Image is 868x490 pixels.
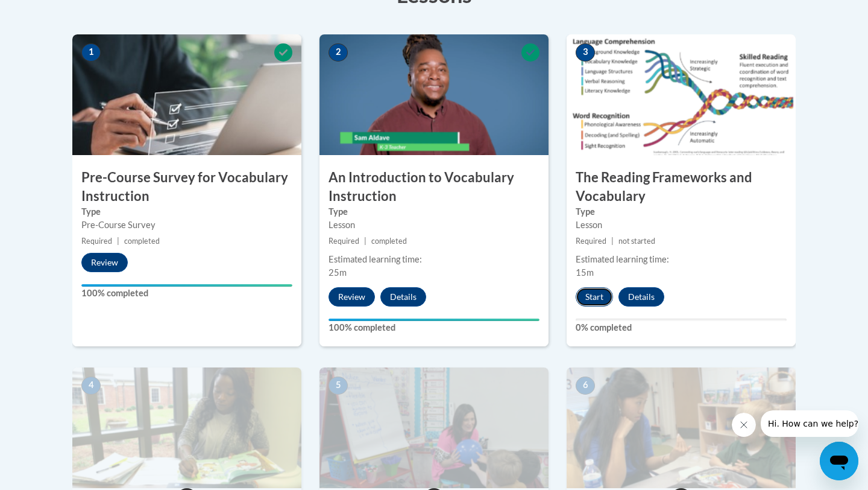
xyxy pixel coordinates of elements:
span: 4 [81,377,101,395]
span: Required [576,237,606,246]
h3: Pre-Course Survey for Vocabulary Instruction [72,168,301,206]
span: 5 [329,377,348,395]
span: not started [618,237,655,246]
div: Your progress [329,319,539,321]
span: | [364,237,366,246]
button: Review [329,287,375,307]
img: Course Image [319,367,549,488]
span: 25m [329,267,347,278]
iframe: Close message [732,413,756,437]
span: 15m [576,267,594,278]
img: Course Image [567,367,796,488]
iframe: Button to launch messaging window [820,442,858,480]
img: Course Image [567,34,796,155]
button: Review [81,253,128,272]
label: 100% completed [81,287,292,300]
label: 100% completed [329,321,539,334]
span: | [117,237,119,246]
img: Course Image [72,367,301,488]
span: 1 [81,43,101,62]
h3: The Reading Frameworks and Vocabulary [567,168,796,206]
iframe: Message from company [761,410,858,437]
span: Required [329,237,359,246]
span: Required [81,237,112,246]
span: 3 [576,43,595,62]
label: 0% completed [576,321,787,334]
div: Estimated learning time: [329,253,539,266]
span: completed [371,237,407,246]
div: Pre-Course Survey [81,218,292,232]
img: Course Image [319,34,549,155]
span: 2 [329,43,348,62]
label: Type [576,205,787,218]
span: 6 [576,377,595,395]
div: Estimated learning time: [576,253,787,266]
button: Details [380,287,426,307]
div: Lesson [576,218,787,232]
h3: An Introduction to Vocabulary Instruction [319,168,549,206]
button: Start [576,287,613,307]
div: Lesson [329,218,539,232]
span: completed [124,237,160,246]
label: Type [81,205,292,218]
label: Type [329,205,539,218]
button: Details [618,287,664,307]
span: | [611,237,614,246]
div: Your progress [81,284,292,287]
img: Course Image [72,34,301,155]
